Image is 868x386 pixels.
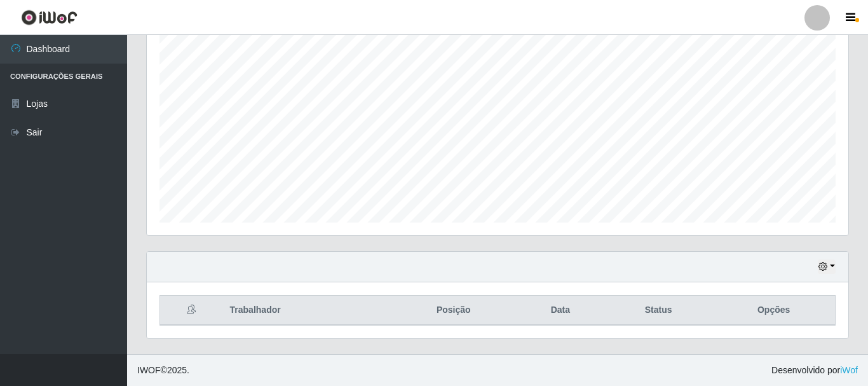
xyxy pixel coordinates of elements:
th: Data [517,296,604,326]
a: iWof [840,365,858,375]
th: Opções [712,296,835,326]
th: Status [604,296,712,326]
th: Trabalhador [222,296,391,326]
span: Desenvolvido por [771,364,858,377]
img: CoreUI Logo [21,10,78,25]
span: IWOF [137,365,161,375]
span: © 2025 . [137,364,189,377]
th: Posição [391,296,517,326]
